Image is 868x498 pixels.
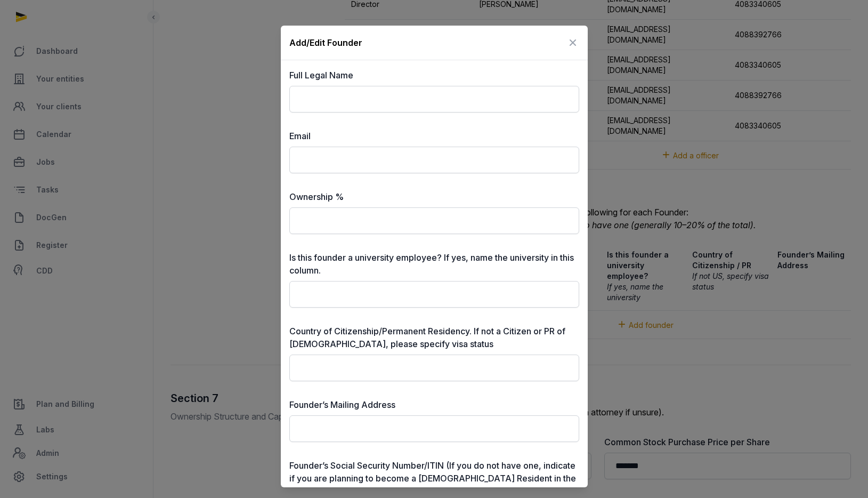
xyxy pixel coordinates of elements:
label: Is this founder a university employee? If yes, name the university in this column. [289,251,579,277]
label: Founder’s Mailing Address [289,398,579,411]
label: Founder’s Social Security Number/ITIN (If you do not have one, indicate if you are planning to be... [289,459,579,497]
label: Full Legal Name [289,69,579,82]
label: Email [289,130,579,142]
div: Add/Edit Founder [289,36,362,49]
label: Ownership % [289,190,579,203]
label: Country of Citizenship/Permanent Residency. If not a Citizen or PR of [DEMOGRAPHIC_DATA], please ... [289,325,579,350]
